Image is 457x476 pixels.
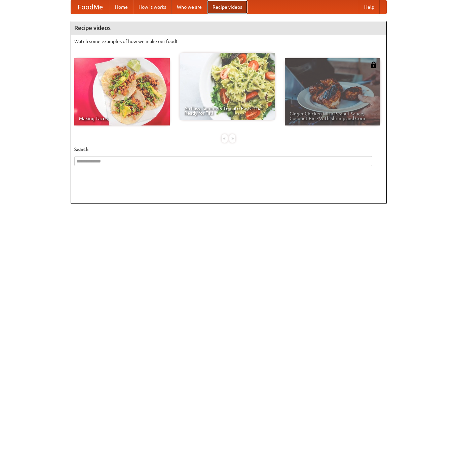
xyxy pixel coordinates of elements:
p: Watch some examples of how we make our food! [74,38,383,45]
a: FoodMe [71,0,110,14]
span: An Easy, Summery Tomato Pasta That's Ready for Fall [184,106,270,115]
a: Help [359,0,380,14]
a: Who we are [172,0,207,14]
img: 483408.png [370,62,377,68]
span: Making Tacos [79,116,165,121]
div: « [222,134,228,143]
a: Recipe videos [207,0,247,14]
a: An Easy, Summery Tomato Pasta That's Ready for Fall [180,53,275,120]
a: Home [110,0,133,14]
div: » [229,134,235,143]
a: Making Tacos [74,58,170,125]
a: How it works [133,0,172,14]
h5: Search [74,146,383,153]
h4: Recipe videos [71,21,386,35]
